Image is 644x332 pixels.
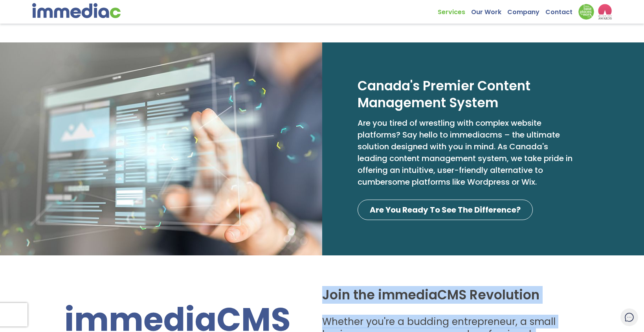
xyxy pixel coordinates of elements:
a: Are You Ready To See The Difference? [358,200,533,220]
a: Our Work [471,4,507,16]
h2: Join the immediaCMS Revolution [322,287,574,304]
img: logo2_wea_nobg.webp [598,4,612,20]
a: Contact [545,4,578,16]
span: Are you tired of wrestling with complex website platforms? Say hello to immediacms – the ultimate... [358,117,572,187]
h2: Canada's Premier Content Management System [358,78,580,111]
a: Company [507,4,545,16]
img: Down [578,4,594,20]
img: immediac [32,3,121,18]
a: Services [438,4,471,16]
